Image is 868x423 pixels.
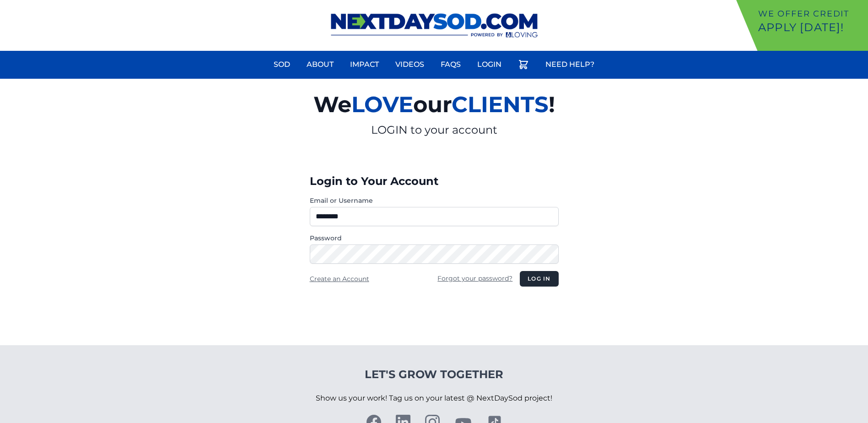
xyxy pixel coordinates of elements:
a: FAQs [435,54,466,76]
h4: Let's Grow Together [316,367,552,382]
label: Email or Username [310,196,559,205]
label: Password [310,233,559,243]
p: Apply [DATE]! [758,20,864,35]
h2: We our ! [207,86,661,123]
p: We offer Credit [758,7,864,20]
a: About [301,54,339,76]
a: Forgot your password? [437,274,512,282]
a: Sod [268,54,296,76]
p: Show us your work! Tag us on your latest @ NextDaySod project! [316,382,552,415]
span: LOVE [351,91,413,118]
h3: Login to Your Account [310,174,559,189]
button: Log in [520,271,558,287]
span: CLIENTS [452,91,549,118]
a: Create an Account [310,275,369,283]
a: Need Help? [540,54,600,76]
p: LOGIN to your account [207,123,661,137]
a: Videos [390,54,430,76]
a: Login [472,54,507,76]
a: Impact [345,54,384,76]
